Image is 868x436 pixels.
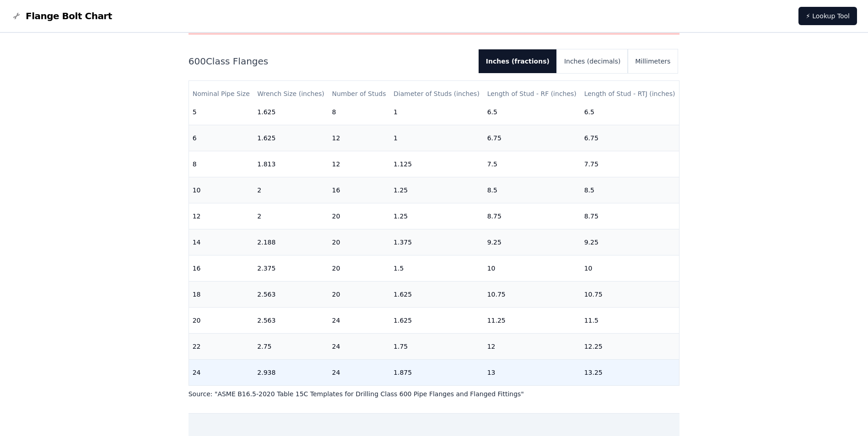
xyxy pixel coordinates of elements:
td: 2.563 [253,281,328,307]
td: 20 [189,307,254,333]
span: Flange Bolt Chart [26,10,112,22]
td: 10 [581,255,679,281]
td: 1 [390,125,484,151]
td: 6.75 [484,125,581,151]
th: Length of Stud - RF (inches) [484,81,581,107]
td: 12 [328,125,390,151]
td: 6.5 [581,99,679,125]
td: 8.75 [484,203,581,229]
td: 2 [253,177,328,203]
td: 6 [189,125,254,151]
td: 1.75 [390,333,484,359]
td: 2.563 [253,307,328,333]
th: Nominal Pipe Size [189,81,254,107]
td: 16 [189,255,254,281]
th: Diameter of Studs (inches) [390,81,484,107]
th: Number of Studs [328,81,390,107]
td: 2 [253,203,328,229]
td: 9.25 [581,229,679,255]
button: Millimeters [628,49,678,73]
td: 10.75 [484,281,581,307]
td: 1.25 [390,177,484,203]
td: 20 [328,281,390,307]
td: 8.75 [581,203,679,229]
td: 8 [328,99,390,125]
td: 11.25 [484,307,581,333]
td: 1.25 [390,203,484,229]
td: 5 [189,99,254,125]
td: 18 [189,281,254,307]
td: 11.5 [581,307,679,333]
a: ⚡ Lookup Tool [798,7,857,25]
td: 20 [328,203,390,229]
td: 6.5 [484,99,581,125]
td: 1.625 [253,125,328,151]
td: 7.75 [581,151,679,177]
td: 13 [484,359,581,385]
td: 2.938 [253,359,328,385]
img: Flange Bolt Chart Logo [11,11,22,21]
td: 1.625 [390,281,484,307]
td: 24 [328,359,390,385]
td: 1.625 [390,307,484,333]
td: 6.75 [581,125,679,151]
button: Inches (fractions) [479,49,557,73]
td: 1.813 [253,151,328,177]
button: Inches (decimals) [557,49,628,73]
td: 10.75 [581,281,679,307]
th: Wrench Size (inches) [253,81,328,107]
td: 24 [189,359,254,385]
td: 24 [328,333,390,359]
td: 8.5 [484,177,581,203]
td: 1 [390,99,484,125]
td: 1.875 [390,359,484,385]
td: 2.75 [253,333,328,359]
th: Length of Stud - RTJ (inches) [581,81,679,107]
td: 1.125 [390,151,484,177]
td: 20 [328,229,390,255]
td: 1.375 [390,229,484,255]
td: 9.25 [484,229,581,255]
td: 7.5 [484,151,581,177]
a: Flange Bolt Chart LogoFlange Bolt Chart [11,10,112,22]
td: 12 [484,333,581,359]
td: 12.25 [581,333,679,359]
td: 16 [328,177,390,203]
td: 24 [328,307,390,333]
td: 14 [189,229,254,255]
td: 1.5 [390,255,484,281]
td: 8 [189,151,254,177]
h2: 600 Class Flanges [189,55,471,68]
td: 2.188 [253,229,328,255]
td: 13.25 [581,359,679,385]
td: 10 [484,255,581,281]
td: 22 [189,333,254,359]
td: 12 [189,203,254,229]
td: 1.625 [253,99,328,125]
td: 12 [328,151,390,177]
td: 10 [189,177,254,203]
td: 20 [328,255,390,281]
td: 8.5 [581,177,679,203]
p: Source: " ASME B16.5-2020 Table 15C Templates for Drilling Class 600 Pipe Flanges and Flanged Fit... [189,389,680,399]
td: 2.375 [253,255,328,281]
